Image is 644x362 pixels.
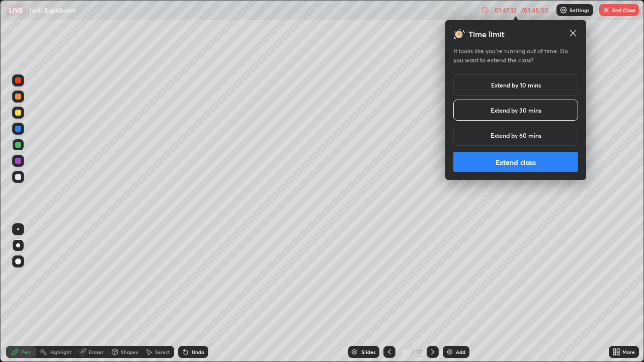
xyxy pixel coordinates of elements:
[21,349,30,354] div: Pen
[570,8,589,13] p: Settings
[491,7,519,13] div: 01:47:12
[602,6,610,14] img: end-class-cross
[30,6,76,14] p: Ionic Equilibrium
[599,4,639,16] button: End Class
[453,152,578,172] button: Extend class
[456,349,465,354] div: Add
[446,348,454,356] img: add-slide-button
[121,349,138,354] div: Shapes
[399,349,410,355] div: 17
[192,349,204,354] div: Undo
[491,80,541,89] h5: Extend by 10 mins
[491,131,541,140] h5: Extend by 60 mins
[9,6,23,14] p: LIVE
[559,6,568,14] img: class-settings-icons
[49,349,71,354] div: Highlight
[155,349,170,354] div: Select
[89,349,104,354] div: Eraser
[519,7,550,13] div: / 01:45:00
[453,46,578,64] h5: It looks like you’re running out of time. Do you want to extend the class?
[361,349,375,354] div: Slides
[412,349,415,355] div: /
[468,28,505,40] h3: Time limit
[622,349,635,354] div: More
[491,106,541,115] h5: Extend by 30 mins
[417,347,423,356] div: 17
